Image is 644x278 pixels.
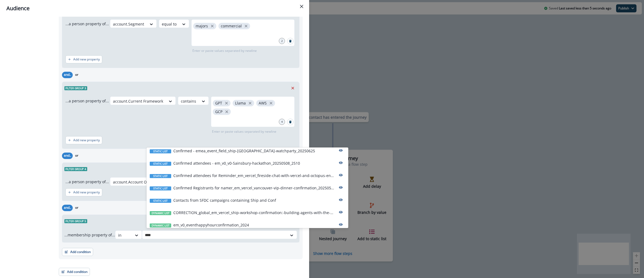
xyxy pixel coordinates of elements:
[259,101,267,106] p: AWS
[59,268,90,276] button: Add condition
[210,23,215,29] button: close
[73,190,100,194] p: Add new property
[243,23,249,29] button: close
[150,149,171,153] span: Static list
[150,211,171,215] span: Dynamic list
[173,160,300,166] p: Confirmed attendees - em_v0_v0-Sainsbury-hackathon_20250508_2510
[297,2,306,11] button: Close
[64,167,87,171] span: Filter group 4
[65,55,102,63] button: Add new property
[224,100,229,106] button: close
[62,248,93,256] button: Add condition
[211,129,277,134] p: Enter or paste values separated by newline
[65,188,102,196] button: Add new property
[336,159,345,167] button: preview
[196,24,208,28] p: majors
[65,136,102,144] button: Add new property
[173,148,315,154] p: Confirmed - emea_event_field_ship-[GEOGRAPHIC_DATA]-watchparty_20250625
[173,185,334,191] p: Confirmed Registrants for namer_em_vercel_vancouver-vip-dinner-confirmation_20250515_2537
[64,232,115,238] p: ...membership property of...
[150,174,171,178] span: Static list
[173,210,334,215] p: CORRECTION_global_em_vercel_ship-workshop-confirmation:-building-agents-with-the-ai-sdk_20250620_...
[150,186,171,190] span: Static list
[279,119,285,125] div: 4
[224,109,229,114] button: close
[173,222,249,228] p: em_v0_eventhappyhourconfirmation_2024
[65,21,109,27] p: ...a person property of...
[336,171,345,179] button: preview
[73,138,100,142] p: Add new property
[64,219,87,223] span: Filter group 5
[336,196,345,204] button: preview
[73,72,81,78] button: or
[62,153,73,159] button: and..
[336,208,345,216] button: preview
[268,100,274,106] button: close
[287,119,294,125] button: Search
[287,38,294,44] button: Search
[247,100,253,106] button: close
[65,179,109,185] p: ...a person property of...
[150,162,171,166] span: Static list
[336,183,345,192] button: preview
[64,86,87,90] span: Filter group 3
[279,38,285,44] div: 2
[73,57,100,61] p: Add new property
[221,24,242,28] p: commercial
[288,84,297,92] button: Remove
[62,72,73,78] button: and..
[235,101,246,106] p: Llama
[62,205,73,211] button: and..
[336,146,345,154] button: preview
[173,173,334,178] p: Confirmed attendees for Reminder_em_vercel_fireside-chat-with-vercel-and-octopus-energy-invite_20...
[73,153,81,159] button: or
[336,221,345,229] button: preview
[150,199,171,203] span: Static list
[215,101,222,106] p: GPT
[6,4,303,12] div: Audience
[215,110,222,114] p: GCP
[173,197,276,203] p: Contacts from SFDC campaigns containing Ship and Conf
[73,205,81,211] button: or
[150,223,171,228] span: Dynamic list
[65,98,109,104] p: ...a person property of...
[191,48,258,53] p: Enter or paste values separated by newline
